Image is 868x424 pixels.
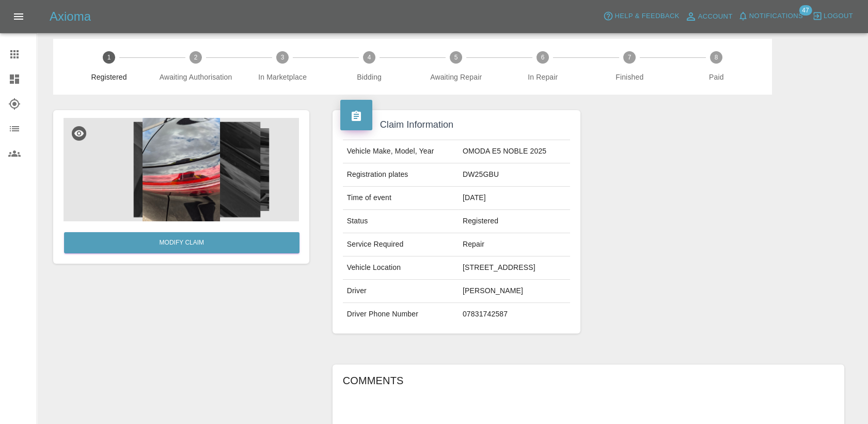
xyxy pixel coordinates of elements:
td: [PERSON_NAME] [459,280,570,303]
button: Help & Feedback [601,8,682,24]
h6: Comments [343,372,834,389]
td: Registered [459,210,570,233]
text: 7 [628,54,632,61]
text: 1 [107,54,111,61]
text: 6 [541,54,545,61]
td: Driver Phone Number [343,303,459,326]
button: Notifications [735,8,806,24]
span: Notifications [749,10,803,22]
span: Help & Feedback [614,10,679,22]
span: Logout [824,10,853,22]
td: Time of event [343,187,459,210]
td: OMODA E5 NOBLE 2025 [459,140,570,163]
text: 3 [281,54,285,61]
button: Logout [810,8,856,24]
span: Finished [590,72,669,82]
td: Vehicle Location [343,256,459,280]
td: [DATE] [459,187,570,210]
td: [STREET_ADDRESS] [459,256,570,280]
td: Service Required [343,233,459,256]
span: In Repair [503,72,582,82]
span: Registered [70,72,148,82]
button: Open drawer [6,4,31,29]
td: Status [343,210,459,233]
span: Awaiting Authorisation [156,72,235,82]
span: 47 [799,5,812,16]
text: 4 [368,54,371,61]
h4: Claim Information [340,118,573,132]
td: Driver [343,280,459,303]
h5: Axioma [50,8,91,25]
span: Awaiting Repair [417,72,495,82]
text: 5 [454,54,458,61]
td: Repair [459,233,570,256]
span: Bidding [330,72,408,82]
td: 07831742587 [459,303,570,326]
span: Paid [677,72,755,82]
td: DW25GBU [459,163,570,187]
a: Account [682,8,735,25]
img: b5fc8f2f-2c62-413b-a40f-bb491be34080 [64,118,299,221]
td: Vehicle Make, Model, Year [343,140,459,163]
a: Modify Claim [64,232,299,253]
td: Registration plates [343,163,459,187]
text: 8 [715,54,718,61]
span: In Marketplace [243,72,322,82]
span: Account [698,11,733,23]
text: 2 [194,54,198,61]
